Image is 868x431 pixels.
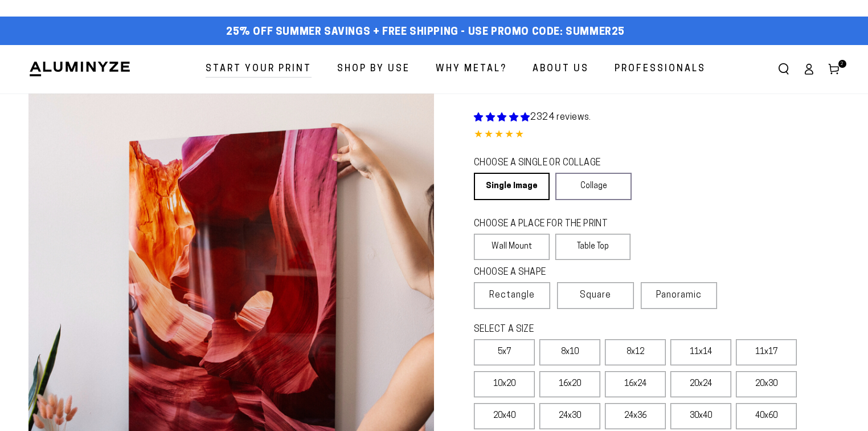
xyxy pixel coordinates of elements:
[474,323,689,336] legend: SELECT A SIZE
[474,157,621,170] legend: CHOOSE A SINGLE OR COLLAGE
[841,60,844,68] span: 2
[670,371,731,397] label: 20x24
[533,61,589,78] span: About Us
[539,403,600,429] label: 24x30
[580,288,611,302] span: Square
[436,61,507,78] span: Why Metal?
[474,173,550,200] a: Single Image
[474,218,620,231] legend: CHOOSE A PLACE FOR THE PRINT
[605,339,666,365] label: 8x12
[605,403,666,429] label: 24x36
[555,234,631,260] label: Table Top
[555,173,631,200] a: Collage
[206,61,312,78] span: Start Your Print
[474,234,550,260] label: Wall Mount
[736,371,797,397] label: 20x30
[337,61,410,78] span: Shop By Use
[539,371,600,397] label: 16x20
[197,54,320,84] a: Start Your Print
[670,403,731,429] label: 30x40
[615,61,706,78] span: Professionals
[524,54,597,84] a: About Us
[771,56,796,82] summary: Search our site
[226,26,625,39] span: 25% off Summer Savings + Free Shipping - Use Promo Code: SUMMER25
[329,54,419,84] a: Shop By Use
[474,371,535,397] label: 10x20
[605,371,666,397] label: 16x24
[28,60,131,78] img: Aluminyze
[656,291,702,300] span: Panoramic
[474,339,535,365] label: 5x7
[539,339,600,365] label: 8x10
[474,266,622,279] legend: CHOOSE A SHAPE
[736,403,797,429] label: 40x60
[670,339,731,365] label: 11x14
[606,54,714,84] a: Professionals
[489,288,535,302] span: Rectangle
[736,339,797,365] label: 11x17
[474,403,535,429] label: 20x40
[427,54,515,84] a: Why Metal?
[474,127,840,144] div: 4.85 out of 5.0 stars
